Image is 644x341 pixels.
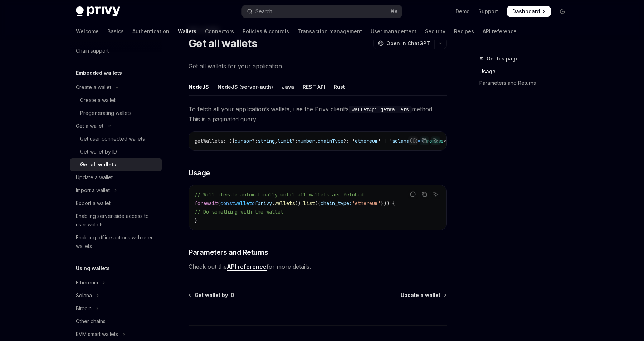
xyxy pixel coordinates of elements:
[76,6,120,16] img: dark logo
[80,109,132,117] div: Pregenerating wallets
[189,292,234,299] a: Get wallet by ID
[255,7,275,16] div: Search...
[70,94,162,107] a: Create a wallet
[205,23,234,40] a: Connectors
[454,23,474,40] a: Recipes
[178,23,196,40] a: Wallets
[292,138,298,144] span: ?:
[76,233,157,250] div: Enabling offline actions with user wallets
[420,136,429,145] button: Copy the contents from the code block
[76,69,122,77] h5: Embedded wallets
[223,138,235,144] span: : ({
[189,37,257,50] h1: Get all wallets
[252,200,258,206] span: of
[507,6,551,17] a: Dashboard
[70,315,162,328] a: Other chains
[189,168,210,178] span: Usage
[479,66,574,77] a: Usage
[352,200,381,206] span: 'ethereum'
[512,8,540,15] span: Dashboard
[76,278,98,287] div: Ethereum
[381,200,395,206] span: })) {
[243,23,289,40] a: Policies & controls
[315,138,318,144] span: ,
[258,138,275,144] span: string
[195,292,234,299] span: Get wallet by ID
[76,199,111,208] div: Export a wallet
[315,200,321,206] span: ({
[70,231,162,253] a: Enabling offline actions with user wallets
[298,138,315,144] span: number
[76,122,103,130] div: Get a wallet
[258,200,272,206] span: privy
[76,212,157,229] div: Enabling server-side access to user wallets
[275,200,295,206] span: wallets
[303,200,315,206] span: list
[70,210,162,231] a: Enabling server-side access to user wallets
[76,186,110,195] div: Import a wallet
[76,173,113,182] div: Update a wallet
[70,107,162,120] a: Pregenerating wallets
[76,264,110,273] h5: Using wallets
[557,6,568,17] button: Toggle dark mode
[70,120,162,132] button: Toggle Get a wallet section
[80,147,117,156] div: Get wallet by ID
[298,23,362,40] a: Transaction management
[80,96,116,104] div: Create a wallet
[76,330,118,338] div: EVM smart wallets
[420,190,429,199] button: Copy the contents from the code block
[349,106,412,113] code: walletApi.getWallets
[70,81,162,94] button: Toggle Create a wallet section
[444,138,447,144] span: <
[80,160,116,169] div: Get all wallets
[425,23,445,40] a: Security
[189,247,268,257] span: Parameters and Returns
[189,262,447,272] span: Check out the for more details.
[431,190,440,199] button: Ask AI
[235,200,252,206] span: wallet
[378,138,392,144] span: ' | '
[278,138,292,144] span: limit
[70,289,162,302] button: Toggle Solana section
[392,138,409,144] span: solana
[371,23,416,40] a: User management
[218,78,273,95] div: NodeJS (server-auth)
[282,78,294,95] div: Java
[478,8,498,15] a: Support
[303,78,325,95] div: REST API
[107,23,124,40] a: Basics
[401,292,440,299] span: Update a wallet
[275,138,278,144] span: ,
[483,23,517,40] a: API reference
[295,200,303,206] span: ().
[334,78,345,95] div: Rust
[318,138,343,144] span: chainType
[189,104,447,124] span: To fetch all your application’s wallets, use the Privy client’s method. This is a paginated query.
[218,200,220,206] span: (
[76,83,111,92] div: Create a wallet
[408,190,418,199] button: Report incorrect code
[70,132,162,145] a: Get user connected wallets
[252,138,258,144] span: ?:
[70,328,162,341] button: Toggle EVM smart wallets section
[189,78,209,95] div: NodeJS
[80,135,145,143] div: Get user connected wallets
[479,77,574,89] a: Parameters and Returns
[195,209,283,215] span: // Do something with the wallet
[401,292,446,299] a: Update a wallet
[343,138,355,144] span: ?: '
[487,54,519,63] span: On this page
[386,40,430,47] span: Open in ChatGPT
[203,200,218,206] span: await
[235,138,252,144] span: cursor
[373,37,434,49] button: Open in ChatGPT
[220,200,235,206] span: const
[455,8,470,15] a: Demo
[227,263,267,271] a: API reference
[321,200,352,206] span: chain_type:
[195,138,223,144] span: getWallets
[70,184,162,197] button: Toggle Import a wallet section
[70,197,162,210] a: Export a wallet
[431,136,440,145] button: Ask AI
[70,276,162,289] button: Toggle Ethereum section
